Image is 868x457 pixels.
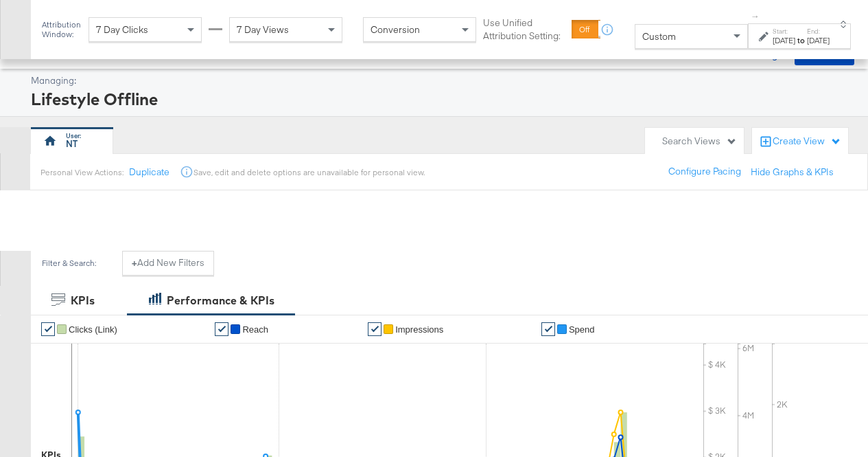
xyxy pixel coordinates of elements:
[642,30,676,43] span: Custom
[749,14,762,19] span: ↑
[30,48,48,59] span: /
[215,322,228,336] a: ✔
[14,48,30,59] span: Ads
[48,48,95,59] a: Dashboard
[751,166,834,179] button: Hide Graphs & KPIs
[122,251,214,276] button: +Add New Filters
[371,23,420,36] span: Conversion
[242,324,268,335] span: Reach
[31,74,851,87] div: Managing:
[541,322,555,336] a: ✔
[71,293,95,309] div: KPIs
[659,159,751,184] button: Configure Pacing
[96,23,148,36] span: 7 Day Clicks
[807,35,830,46] div: [DATE]
[773,135,841,148] div: Create View
[129,166,169,179] button: Duplicate
[167,293,274,309] div: Performance & KPIs
[66,137,78,151] div: NT
[773,35,795,46] div: [DATE]
[807,27,830,36] label: End:
[662,135,737,148] div: Search Views
[483,16,566,42] label: Use Unified Attribution Setting:
[193,167,425,178] div: Save, edit and delete options are unavailable for personal view.
[41,258,97,268] div: Filter & Search:
[132,256,137,269] strong: +
[395,324,443,335] span: Impressions
[40,167,124,178] div: Personal View Actions:
[41,20,82,39] div: Attribution Window:
[569,324,595,335] span: Spend
[41,322,55,336] a: ✔
[237,23,289,36] span: 7 Day Views
[31,87,851,111] div: Lifestyle Offline
[795,35,807,45] strong: to
[773,27,795,36] label: Start:
[368,322,382,336] a: ✔
[69,324,117,335] span: Clicks (Link)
